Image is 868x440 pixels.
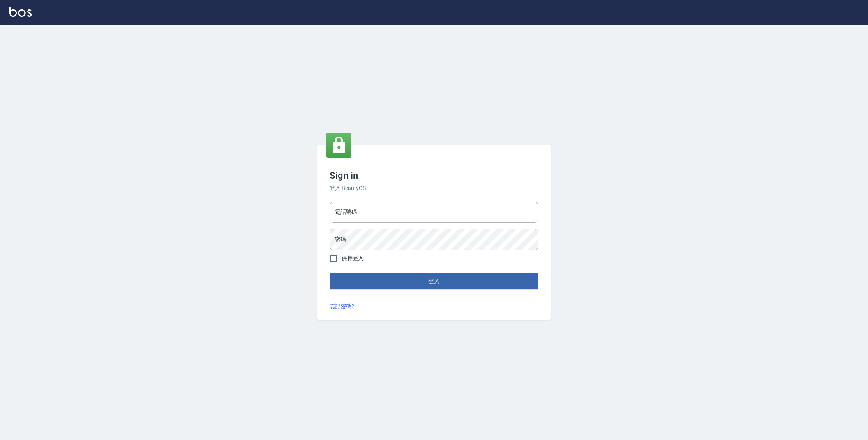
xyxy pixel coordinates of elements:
h3: Sign in [330,170,538,181]
h6: 登入 BeautyOS [330,184,538,192]
a: 忘記密碼? [330,302,354,310]
span: 保持登入 [342,254,363,263]
img: Logo [9,7,32,17]
button: 登入 [330,273,538,289]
